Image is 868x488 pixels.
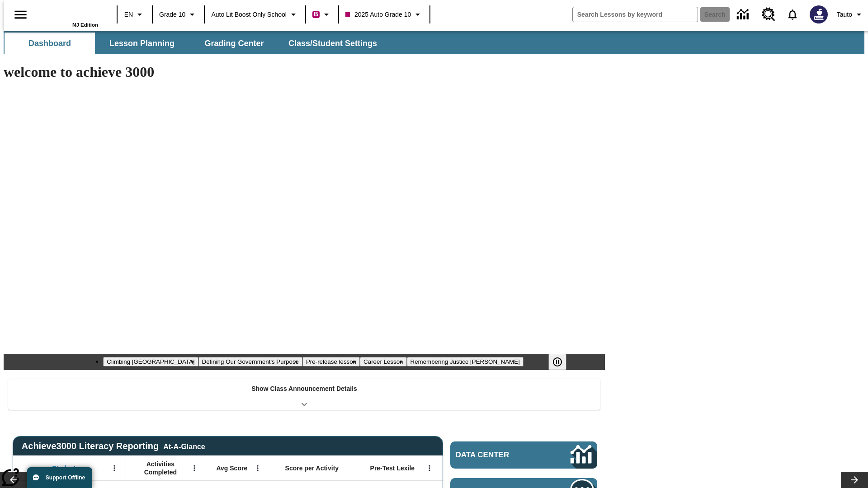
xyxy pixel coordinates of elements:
button: Support Offline [27,467,92,488]
button: Class/Student Settings [281,33,384,54]
button: Lesson carousel, Next [841,472,868,488]
span: Activities Completed [131,460,190,476]
button: Slide 2 Defining Our Government's Purpose [198,357,302,366]
button: Open Menu [251,461,264,475]
button: Pause [548,354,566,370]
a: Data Center [731,2,756,27]
button: Open Menu [108,461,121,475]
button: Class: 2025 Auto Grade 10, Select your class [342,6,427,23]
div: Show Class Announcement Details [8,379,600,410]
span: Score per Activity [285,464,339,472]
div: Home [39,3,98,28]
span: Auto Lit Boost only School [211,10,287,19]
span: Pre-Test Lexile [370,464,415,472]
input: search field [573,7,698,22]
button: Slide 5 Remembering Justice O'Connor [407,357,524,366]
div: At-A-Glance [163,441,205,451]
span: EN [124,10,133,19]
a: Resource Center, Will open in new tab [756,2,781,27]
button: Slide 3 Pre-release lesson [302,357,360,366]
img: Avatar [810,5,828,23]
button: Open Menu [423,461,436,475]
button: Lesson Planning [97,33,187,54]
span: Avg Score [216,464,247,472]
button: Grading Center [189,33,279,54]
div: SubNavbar [4,33,385,54]
div: Pause [548,354,576,370]
button: Boost Class color is violet red. Change class color [309,6,335,23]
button: Slide 4 Career Lesson [360,357,406,366]
button: Open Menu [188,461,201,475]
button: Open side menu [7,1,34,28]
button: Slide 1 Climbing Mount Tai [103,357,198,366]
span: Student [52,464,75,472]
button: School: Auto Lit Boost only School, Select your school [208,6,302,23]
span: 2025 Auto Grade 10 [345,10,411,19]
p: Show Class Announcement Details [251,384,357,394]
span: NJ Edition [72,22,98,28]
button: Profile/Settings [833,6,868,23]
span: Support Offline [46,474,85,481]
button: Dashboard [5,33,95,54]
a: Notifications [781,3,804,26]
span: Achieve3000 Literacy Reporting [22,441,205,451]
button: Select a new avatar [804,3,833,26]
a: Home [39,4,98,22]
span: Grade 10 [159,10,185,19]
button: Language: EN, Select a language [120,6,149,23]
a: Data Center [450,441,597,469]
span: Data Center [456,450,540,460]
span: Tauto [837,10,852,19]
span: B [314,9,318,20]
h1: welcome to achieve 3000 [4,64,605,80]
div: SubNavbar [4,31,864,54]
button: Grade: Grade 10, Select a grade [156,6,201,23]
